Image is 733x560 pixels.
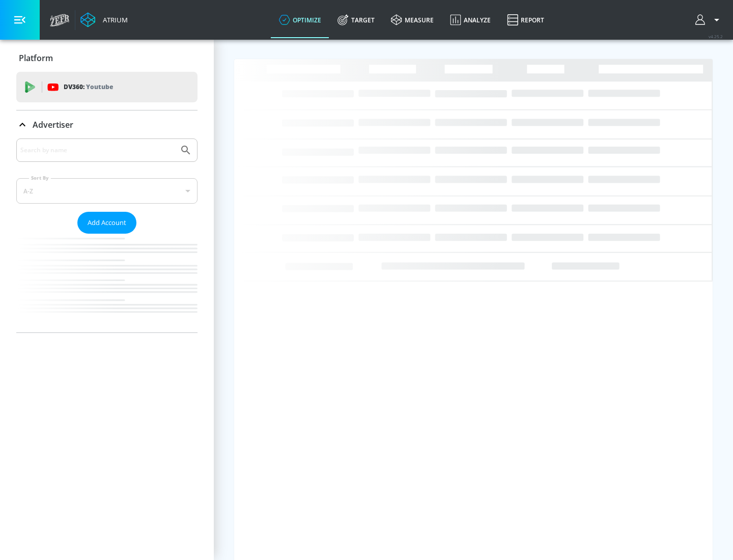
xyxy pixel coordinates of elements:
[20,144,175,157] input: Search by name
[16,138,198,332] div: Advertiser
[383,2,442,38] a: measure
[29,175,51,181] label: Sort By
[499,2,552,38] a: Report
[77,212,136,234] button: Add Account
[16,44,198,72] div: Platform
[16,178,198,204] div: A-Z
[16,234,198,332] nav: list of Advertiser
[99,15,128,24] div: Atrium
[271,2,329,38] a: optimize
[709,34,723,39] span: v 4.25.2
[329,2,383,38] a: Target
[442,2,499,38] a: Analyze
[64,81,113,93] p: DV360:
[88,217,126,229] span: Add Account
[16,110,198,139] div: Advertiser
[33,119,73,130] p: Advertiser
[19,52,53,64] p: Platform
[86,81,113,92] p: Youtube
[80,12,128,27] a: Atrium
[16,72,198,102] div: DV360: Youtube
